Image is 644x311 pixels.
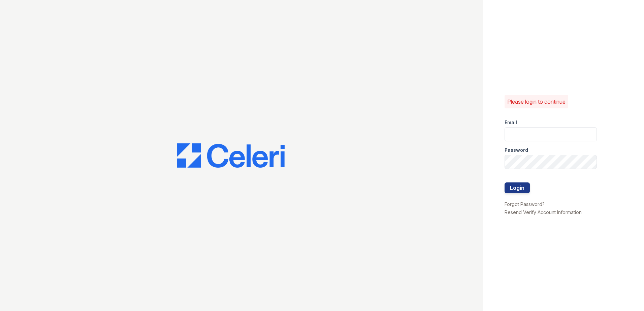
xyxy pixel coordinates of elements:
a: Forgot Password? [505,201,545,207]
p: Please login to continue [507,98,566,106]
label: Password [505,147,528,153]
a: Resend Verify Account Information [505,209,582,215]
button: Login [505,182,530,193]
img: CE_Logo_Blue-a8612792a0a2168367f1c8372b55b34899dd931a85d93a1a3d3e32e68fde9ad4.png [177,143,285,168]
label: Email [505,119,517,126]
